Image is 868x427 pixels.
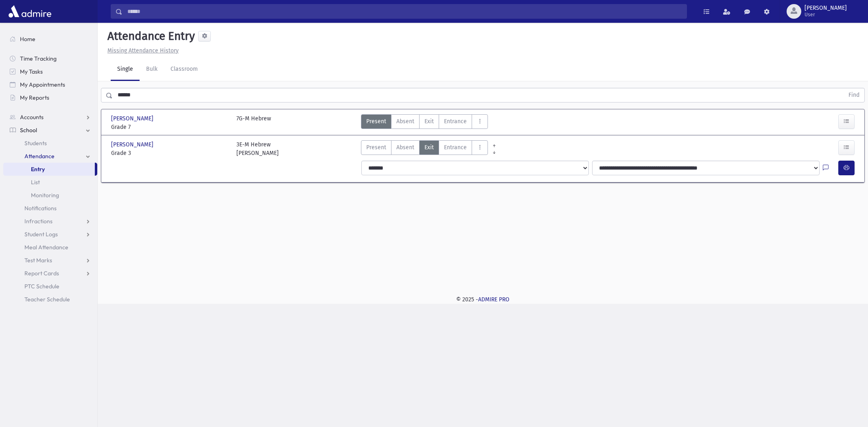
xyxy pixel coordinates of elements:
[111,58,140,81] a: Single
[3,137,97,150] a: Students
[805,11,847,18] span: User
[107,47,179,54] u: Missing Attendance History
[3,215,97,228] a: Infractions
[366,143,386,152] span: Present
[3,228,97,241] a: Student Logs
[24,231,58,238] span: Student Logs
[164,58,204,81] a: Classroom
[3,65,97,78] a: My Tasks
[20,126,37,134] span: School
[104,29,195,43] h5: Attendance Entry
[3,176,97,189] a: List
[104,47,179,54] a: Missing Attendance History
[3,52,97,65] a: Time Tracking
[3,124,97,137] a: School
[20,68,43,75] span: My Tasks
[7,3,53,20] img: AdmirePro
[111,123,228,131] span: Grade 7
[3,202,97,215] a: Notifications
[24,139,47,147] span: Students
[3,280,97,293] a: PTC Schedule
[424,117,434,126] span: Exit
[366,117,386,126] span: Present
[3,254,97,267] a: Test Marks
[20,81,65,88] span: My Appointments
[24,257,52,264] span: Test Marks
[3,241,97,254] a: Meal Attendance
[3,150,97,163] a: Attendance
[3,33,97,46] a: Home
[31,166,45,173] span: Entry
[24,270,59,277] span: Report Cards
[3,163,95,176] a: Entry
[3,111,97,124] a: Accounts
[424,143,434,152] span: Exit
[444,143,467,152] span: Entrance
[805,5,847,11] span: [PERSON_NAME]
[24,152,55,160] span: Attendance
[111,114,155,123] span: [PERSON_NAME]
[3,293,97,306] a: Teacher Schedule
[111,149,228,157] span: Grade 3
[24,283,59,290] span: PTC Schedule
[111,140,155,149] span: [PERSON_NAME]
[3,91,97,104] a: My Reports
[236,140,279,157] div: 3E-M Hebrew [PERSON_NAME]
[236,114,271,131] div: 7G-M Hebrew
[24,244,68,251] span: Meal Attendance
[3,189,97,202] a: Monitoring
[31,179,40,186] span: List
[444,117,467,126] span: Entrance
[111,295,855,304] div: © 2025 -
[3,78,97,91] a: My Appointments
[20,35,35,43] span: Home
[24,218,52,225] span: Infractions
[3,267,97,280] a: Report Cards
[20,113,44,121] span: Accounts
[31,192,59,199] span: Monitoring
[122,4,687,19] input: Search
[361,114,488,131] div: AttTypes
[844,88,864,102] button: Find
[396,143,414,152] span: Absent
[24,205,57,212] span: Notifications
[140,58,164,81] a: Bulk
[396,117,414,126] span: Absent
[20,55,57,62] span: Time Tracking
[361,140,488,157] div: AttTypes
[20,94,49,101] span: My Reports
[24,296,70,303] span: Teacher Schedule
[478,296,509,303] a: ADMIRE PRO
